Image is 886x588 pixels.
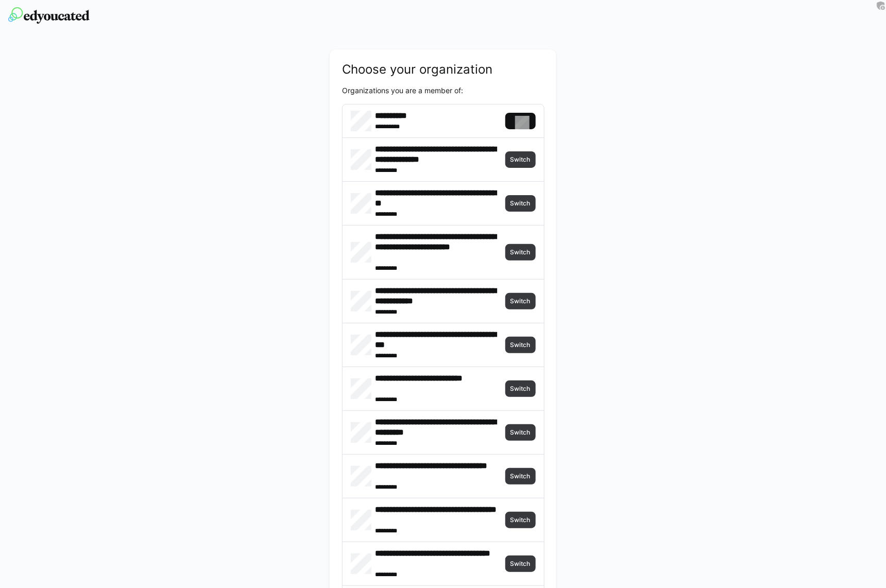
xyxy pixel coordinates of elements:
button: Switch [505,151,536,168]
h2: Choose your organization [342,62,544,77]
span: Switch [509,341,532,349]
button: Switch [505,337,536,353]
span: Switch [509,248,532,256]
span: Switch [509,428,532,437]
span: Switch [509,472,532,480]
span: Switch [509,155,532,164]
p: Organizations you are a member of: [342,85,544,96]
span: Switch [509,199,532,207]
img: edyoucated [8,7,90,24]
span: Switch [509,385,532,393]
button: Switch [505,512,536,528]
span: Switch [509,560,532,568]
button: Switch [505,381,536,397]
span: Switch [509,297,532,305]
button: Switch [505,556,536,572]
button: Switch [505,468,536,485]
button: Switch [505,424,536,441]
button: Switch [505,293,536,309]
span: Switch [509,516,532,524]
button: Switch [505,195,536,212]
button: Switch [505,244,536,261]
